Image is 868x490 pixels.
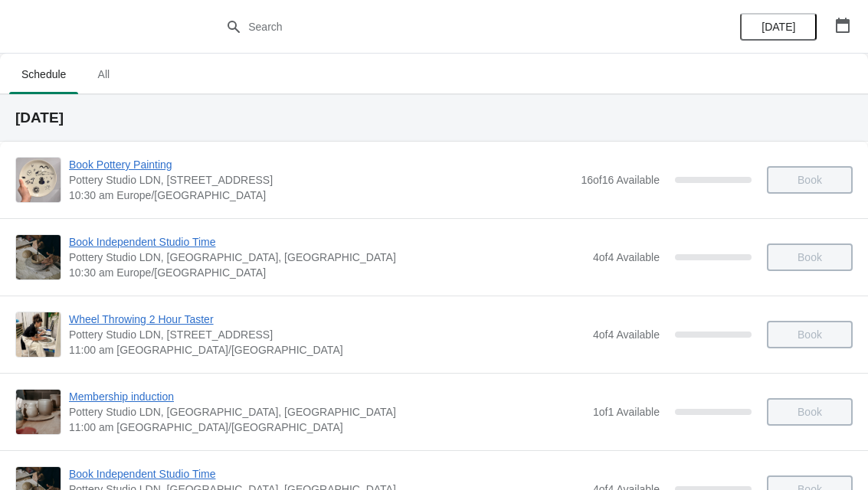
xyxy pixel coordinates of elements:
[16,312,61,357] img: Wheel Throwing 2 Hour Taster | Pottery Studio LDN, Unit 1.3, Building A4, 10 Monro Way, London, S...
[69,466,585,482] span: Book Independent Studio Time
[69,327,585,342] span: Pottery Studio LDN, [STREET_ADDRESS]
[69,172,573,188] span: Pottery Studio LDN, [STREET_ADDRESS]
[69,188,573,203] span: 10:30 am Europe/[GEOGRAPHIC_DATA]
[69,389,585,404] span: Membership induction
[84,60,123,88] span: All
[581,174,660,186] span: 16 of 16 Available
[762,21,795,33] span: [DATE]
[69,342,585,358] span: 11:00 am [GEOGRAPHIC_DATA]/[GEOGRAPHIC_DATA]
[69,250,585,265] span: Pottery Studio LDN, [GEOGRAPHIC_DATA], [GEOGRAPHIC_DATA]
[69,420,585,435] span: 11:00 am [GEOGRAPHIC_DATA]/[GEOGRAPHIC_DATA]
[593,251,660,263] span: 4 of 4 Available
[69,234,585,250] span: Book Independent Studio Time
[9,60,78,88] span: Schedule
[69,312,585,327] span: Wheel Throwing 2 Hour Taster
[69,265,585,280] span: 10:30 am Europe/[GEOGRAPHIC_DATA]
[247,13,651,41] input: Search
[16,158,61,202] img: Book Pottery Painting | Pottery Studio LDN, Unit 1.3, Building A4, 10 Monro Way, London, SE10 0EJ...
[16,235,61,279] img: Book Independent Studio Time | Pottery Studio LDN, London, UK | 10:30 am Europe/London
[16,390,61,434] img: Membership induction | Pottery Studio LDN, Monro Way, London, UK | 11:00 am Europe/London
[740,13,817,41] button: [DATE]
[69,404,585,420] span: Pottery Studio LDN, [GEOGRAPHIC_DATA], [GEOGRAPHIC_DATA]
[593,406,660,418] span: 1 of 1 Available
[69,157,573,172] span: Book Pottery Painting
[593,328,660,341] span: 4 of 4 Available
[15,110,853,126] h2: [DATE]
